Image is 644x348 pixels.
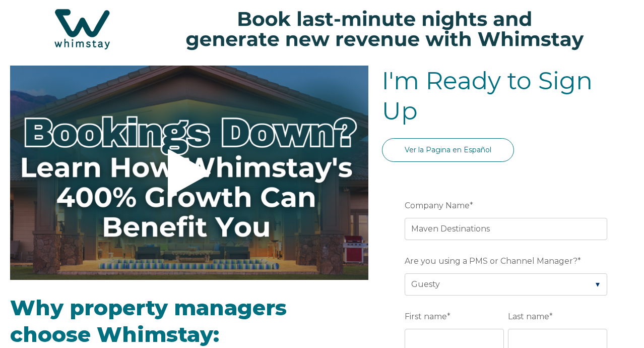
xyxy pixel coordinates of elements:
[405,253,577,269] span: Are you using a PMS or Channel Manager?
[508,309,549,324] span: Last name
[405,198,470,213] span: Company Name
[382,138,514,162] a: Ver la Pagina en Español
[382,66,593,126] span: I'm Ready to Sign Up
[10,295,287,347] span: Why property managers choose Whimstay:
[405,309,447,324] span: First name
